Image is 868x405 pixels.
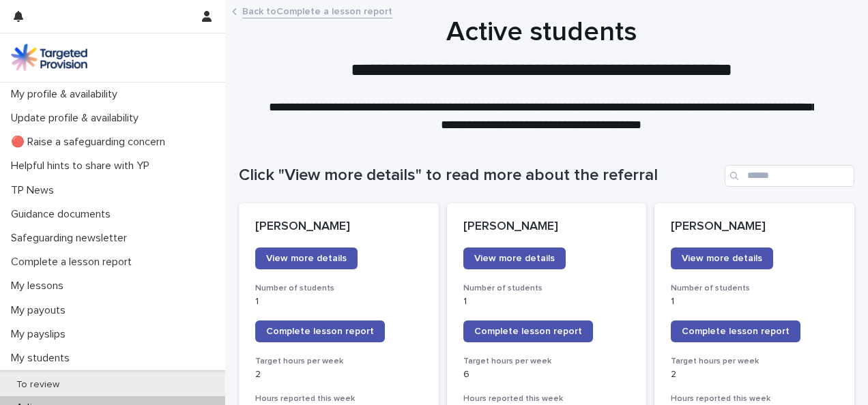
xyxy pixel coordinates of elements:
h3: Target hours per week [255,356,422,367]
h3: Number of students [671,283,838,294]
p: Guidance documents [5,208,121,221]
p: My payouts [5,304,76,317]
p: 2 [671,369,838,380]
p: 6 [463,369,631,380]
h1: Active students [239,16,844,48]
h3: Hours reported this week [671,393,838,404]
h3: Number of students [255,283,422,294]
p: [PERSON_NAME] [671,220,838,235]
input: Search [725,165,854,187]
p: Safeguarding newsletter [5,232,138,245]
h3: Target hours per week [463,356,631,367]
h3: Number of students [463,283,631,294]
span: Complete lesson report [682,327,790,336]
p: 🔴 Raise a safeguarding concern [5,136,176,149]
h3: Hours reported this week [463,393,631,404]
p: My lessons [5,280,74,292]
span: Complete lesson report [266,327,374,336]
p: [PERSON_NAME] [255,220,422,235]
span: Complete lesson report [474,327,582,336]
p: [PERSON_NAME] [463,220,631,235]
p: 1 [463,296,631,307]
p: To review [5,379,70,391]
p: 1 [255,296,422,307]
p: Complete a lesson report [5,256,143,269]
p: 1 [671,296,838,307]
p: My students [5,352,81,365]
a: Complete lesson report [255,320,385,342]
a: Complete lesson report [463,320,593,342]
a: View more details [463,247,566,269]
p: TP News [5,184,65,197]
p: My profile & availability [5,88,128,101]
h3: Hours reported this week [255,393,422,404]
a: View more details [255,247,358,269]
a: View more details [671,247,773,269]
span: View more details [266,254,347,263]
p: 2 [255,369,422,380]
span: View more details [682,254,762,263]
p: Helpful hints to share with YP [5,160,160,172]
a: Back toComplete a lesson report [242,3,392,18]
p: My payslips [5,328,76,341]
h1: Click "View more details" to read more about the referral [239,166,719,185]
h3: Target hours per week [671,356,838,367]
a: Complete lesson report [671,320,800,342]
p: Update profile & availability [5,112,149,125]
img: M5nRWzHhSzIhMunXDL62 [11,44,87,71]
span: View more details [474,254,555,263]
